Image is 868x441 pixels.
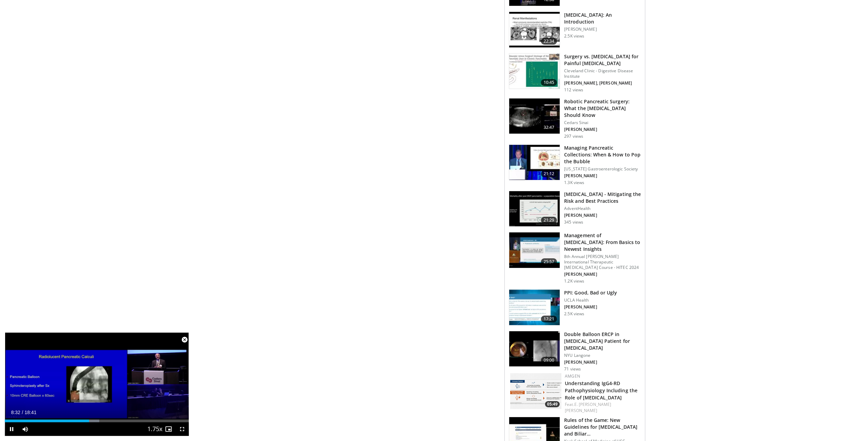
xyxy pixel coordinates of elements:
h3: [MEDICAL_DATA] - Mitigating the Risk and Best Practices [564,191,641,204]
img: c33e36e8-8fd0-40df-a547-769501cda26d.150x105_q85_crop-smart_upscale.jpg [509,54,560,89]
button: Enable picture-in-picture mode [162,422,175,436]
p: [PERSON_NAME] [564,213,641,218]
a: 10:45 Surgery vs. [MEDICAL_DATA] for Painful [MEDICAL_DATA] Cleveland Clinic - Digestive Disease ... [509,53,641,93]
span: 22:34 [541,38,557,45]
img: 3e5b4ad1-6d9b-4d8f-ba8e-7f7d389ba880.png.150x105_q85_crop-smart_upscale.png [510,373,561,409]
h3: PPI: Good, Bad or Ugly [564,289,617,296]
h3: Double Balloon ERCP in [MEDICAL_DATA] Patient for [MEDICAL_DATA] [564,331,641,351]
p: [PERSON_NAME] [564,272,641,277]
img: 900b3a1b-aaeb-4d94-a276-d818a139fb97.150x105_q85_crop-smart_upscale.jpg [509,191,560,227]
p: [PERSON_NAME], [PERSON_NAME] [564,80,641,86]
h3: Managing Pancreatic Collections: When & How to Pop the Bubble [564,145,641,165]
img: 47980f05-c0f7-4192-9362-4cb0fcd554e5.150x105_q85_crop-smart_upscale.jpg [509,12,560,47]
p: 2.5K views [564,311,584,317]
span: 21:12 [541,170,557,177]
p: [PERSON_NAME] [564,360,641,365]
span: 09:00 [541,357,557,364]
a: 17:21 PPI: Good, Bad or Ugly UCLA Health [PERSON_NAME] 2.5K views [509,289,641,325]
p: [PERSON_NAME] [564,304,617,310]
p: [PERSON_NAME] [564,127,641,132]
a: Understanding IgG4-RD Pathophysiology Including the Role of [MEDICAL_DATA] [565,380,637,401]
p: 2.5K views [564,33,584,39]
p: AdventHealth [564,206,641,211]
span: 05:49 [545,401,560,407]
img: 8c592b5e-a381-4cff-8a53-7f9756ee3142.150x105_q85_crop-smart_upscale.jpg [509,232,560,268]
img: ba13bec6-ff14-477f-b364-fd3f3631e9dc.150x105_q85_crop-smart_upscale.jpg [509,145,560,180]
h3: Rules of the Game: New Guidelines for [MEDICAL_DATA] and Biliar… [564,417,641,437]
span: 32:47 [541,124,557,131]
button: Playback Rate [148,422,162,436]
a: 21:12 Managing Pancreatic Collections: When & How to Pop the Bubble [US_STATE] Gastroenterologic ... [509,145,641,185]
video-js: Video Player [5,333,189,436]
a: 21:29 [MEDICAL_DATA] - Mitigating the Risk and Best Practices AdventHealth [PERSON_NAME] 345 views [509,191,641,227]
a: 09:00 Double Balloon ERCP in [MEDICAL_DATA] Patient for [MEDICAL_DATA] NYU Langone [PERSON_NAME] ... [509,331,641,372]
a: 05:49 [510,373,561,409]
div: Feat. [565,401,639,414]
div: Progress Bar [5,420,189,422]
img: f7650e90-38a4-48b4-ad7a-125e03160d50.150x105_q85_crop-smart_upscale.jpg [509,290,560,325]
span: 25:57 [541,258,557,265]
p: NYU Langone [564,353,641,358]
span: 21:29 [541,217,557,224]
p: 8th Annual [PERSON_NAME] International Therapeutic [MEDICAL_DATA] Course - HITEC 2024 [564,254,641,270]
p: [US_STATE] Gastroenterologic Society [564,166,641,172]
p: [PERSON_NAME] [564,27,641,32]
p: 297 views [564,134,583,139]
h3: Robotic Pancreatic Surgery: What the [MEDICAL_DATA] Should Know [564,98,641,119]
span: 8:32 [11,410,20,415]
h3: [MEDICAL_DATA]: An Introduction [564,12,641,25]
p: 345 views [564,219,583,225]
p: Cleveland Clinic - Digestive Disease Institute [564,68,641,79]
span: 10:45 [541,79,557,86]
a: 32:47 Robotic Pancreatic Surgery: What the [MEDICAL_DATA] Should Know Cedars Sinai [PERSON_NAME] ... [509,98,641,139]
h3: Management of [MEDICAL_DATA]: From Basics to Newest Insights [564,232,641,253]
a: E. [PERSON_NAME] [PERSON_NAME] [565,401,611,413]
a: 25:57 Management of [MEDICAL_DATA]: From Basics to Newest Insights 8th Annual [PERSON_NAME] Inter... [509,232,641,284]
p: 71 views [564,366,581,372]
span: / [22,410,23,415]
img: 1a240a8e-825b-40f2-b5ae-e0474fe30b27.150x105_q85_crop-smart_upscale.jpg [509,331,560,367]
p: 1.3K views [564,180,584,185]
button: Close [178,333,191,347]
a: 22:34 [MEDICAL_DATA]: An Introduction [PERSON_NAME] 2.5K views [509,12,641,48]
button: Fullscreen [175,422,189,436]
img: 0e8b271f-76a4-4746-a72f-ba1e3cf12946.150x105_q85_crop-smart_upscale.jpg [509,98,560,134]
p: [PERSON_NAME] [564,173,641,179]
h3: Surgery vs. [MEDICAL_DATA] for Painful [MEDICAL_DATA] [564,53,641,67]
button: Mute [18,422,32,436]
p: 1.2K views [564,278,584,284]
p: Cedars Sinai [564,120,641,125]
p: UCLA Health [564,298,617,303]
span: 17:21 [541,316,557,322]
button: Pause [5,422,18,436]
a: Amgen [565,373,580,379]
span: 18:41 [25,410,36,415]
p: 112 views [564,87,583,93]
